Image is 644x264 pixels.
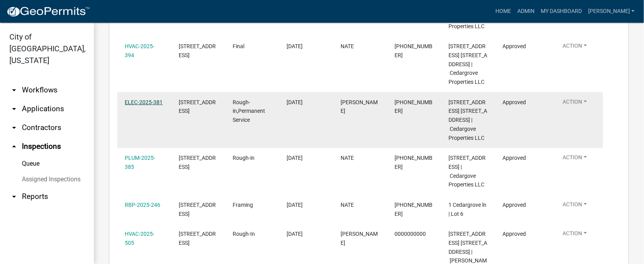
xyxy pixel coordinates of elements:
[448,155,486,188] span: 1 CEDARGROVE LANE 1 Cedargrove Lot 6 | Cedargove Properties LLC
[287,230,326,239] div: [DATE]
[502,231,526,237] span: Approved
[179,231,216,246] span: 1 CEDARGROVE LANE
[179,43,216,58] span: 5 CEDARGROVE LANE
[9,104,19,114] i: arrow_drop_down
[448,99,487,141] span: 1 CEDARGROVE LANE 1 Cedargrove Ln., Lot 6 | Cedargove Properties LLC
[514,4,538,19] a: Admin
[556,42,593,53] button: Action
[448,202,486,217] span: 1 Cedargrove ln | Lot 6
[502,43,526,49] span: Approved
[395,99,432,114] span: 502-931-8224
[341,231,378,246] span: Sara Lamb
[502,155,526,161] span: Approved
[9,142,19,151] i: arrow_drop_up
[502,99,526,105] span: Approved
[233,43,244,49] span: Final
[179,155,216,170] span: 1 CEDARGROVE LANE
[585,4,638,19] a: [PERSON_NAME]
[233,99,265,123] span: Rough-in,Permanent Service
[556,201,593,212] button: Action
[538,4,585,19] a: My Dashboard
[395,202,432,217] span: 502-296-2555
[9,123,19,132] i: arrow_drop_down
[395,155,432,170] span: 502-296-2555
[492,4,514,19] a: Home
[448,43,487,85] span: 5 CEDARGROVE LANE 5 Cedargrove Lane | Cedargrove Properties LLC
[287,42,326,51] div: [DATE]
[395,43,432,58] span: 502-296-2555
[233,155,255,161] span: Rough-in
[125,231,154,246] a: HVAC-2025-505
[556,154,593,165] button: Action
[125,155,155,170] a: PLUM-2025-385
[287,154,326,163] div: [DATE]
[341,155,354,161] span: NATE
[125,99,163,105] a: ELEC-2025-381
[395,231,426,237] span: 0000000000
[125,202,160,208] a: RBP-2025-246
[9,85,19,95] i: arrow_drop_down
[179,202,216,217] span: 1 CEDARGROVE LANE
[287,98,326,107] div: [DATE]
[502,202,526,208] span: Approved
[125,43,154,58] a: HVAC-2025-394
[341,43,354,49] span: NATE
[179,99,216,114] span: 1 CEDARGROVE LANE
[556,230,593,241] button: Action
[341,99,378,114] span: Brandon Blake
[233,202,253,208] span: Framing
[9,192,19,201] i: arrow_drop_down
[341,202,354,208] span: NATE
[233,231,255,237] span: Rough-In
[287,201,326,210] div: [DATE]
[556,98,593,109] button: Action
